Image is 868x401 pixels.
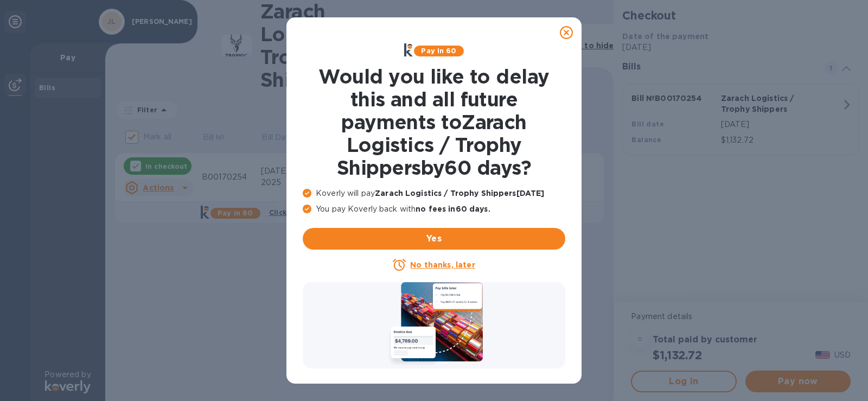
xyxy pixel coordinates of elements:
p: Koverly will pay [303,188,565,199]
h1: Would you like to delay this and all future payments to Zarach Logistics / Trophy Shippers by 60 ... [303,65,565,179]
b: no fees in 60 days . [416,205,490,213]
span: Yes [311,232,557,245]
button: Yes [303,228,565,250]
b: Zarach Logistics / Trophy Shippers [DATE] [375,189,544,198]
b: Pay in 60 [421,47,456,55]
p: You pay Koverly back with [303,203,565,215]
u: No thanks, later [410,260,475,269]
